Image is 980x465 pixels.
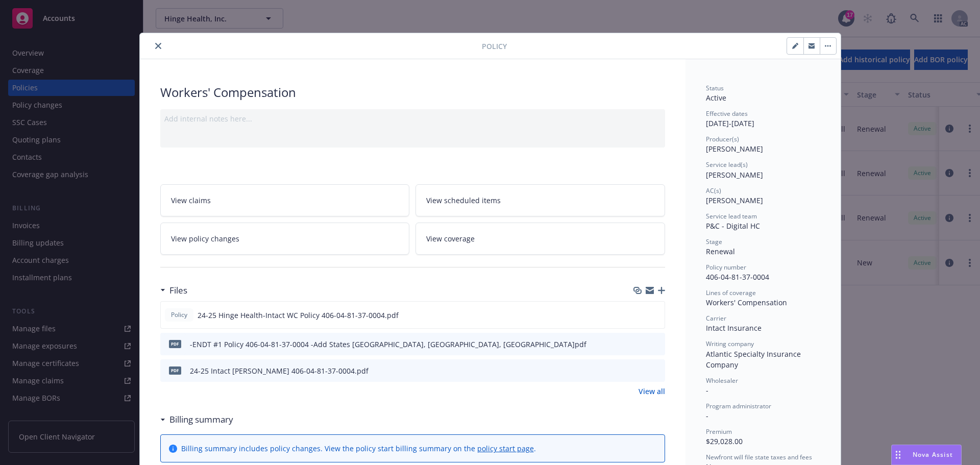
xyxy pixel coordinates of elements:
[706,84,724,92] span: Status
[171,233,239,244] span: View policy changes
[477,444,534,453] a: policy start page
[635,365,644,376] button: download file
[160,184,410,216] a: View claims
[635,339,644,350] button: download file
[652,365,661,376] button: preview file
[706,237,722,246] span: Stage
[652,339,661,350] button: preview file
[706,314,726,323] span: Carrier
[651,310,660,321] button: preview file
[706,263,746,272] span: Policy number
[706,135,739,143] span: Producer(s)
[482,41,507,52] span: Policy
[706,221,760,231] span: P&C - Digital HC
[706,376,738,385] span: Wholesaler
[415,184,665,216] a: View scheduled items
[891,445,962,465] button: Nova Assist
[426,195,501,206] span: View scheduled items
[169,284,187,297] h3: Files
[706,212,757,221] span: Service lead team
[706,109,748,118] span: Effective dates
[706,349,803,370] span: Atlantic Specialty Insurance Company
[198,310,399,321] span: 24-25 Hinge Health-Intact WC Policy 406-04-81-37-0004.pdf
[706,170,763,180] span: [PERSON_NAME]
[706,323,762,333] span: Intact Insurance
[706,453,812,461] span: Newfront will file state taxes and fees
[169,366,181,374] span: pdf
[415,223,665,255] a: View coverage
[190,339,586,350] div: -ENDT #1 Policy 406-04-81-37-0004 -Add States [GEOGRAPHIC_DATA], [GEOGRAPHIC_DATA], [GEOGRAPHIC_D...
[706,411,708,421] span: -
[169,310,189,320] span: Policy
[706,195,763,205] span: [PERSON_NAME]
[152,40,164,52] button: close
[181,443,536,454] div: Billing summary includes policy changes. View the policy start billing summary on the .
[706,144,763,154] span: [PERSON_NAME]
[160,84,665,101] div: Workers' Compensation
[706,247,735,256] span: Renewal
[913,450,953,459] span: Nova Assist
[706,93,726,103] span: Active
[892,445,904,464] div: Drag to move
[190,365,369,376] div: 24-25 Intact [PERSON_NAME] 406-04-81-37-0004.pdf
[171,195,211,206] span: View claims
[706,186,721,195] span: AC(s)
[706,272,769,282] span: 406-04-81-37-0004
[706,436,743,446] span: $29,028.00
[160,223,410,255] a: View policy changes
[169,413,233,426] h3: Billing summary
[635,310,643,321] button: download file
[160,284,187,297] div: Files
[706,288,756,297] span: Lines of coverage
[164,113,661,124] div: Add internal notes here...
[160,413,233,426] div: Billing summary
[706,385,708,395] span: -
[706,402,771,410] span: Program administrator
[706,427,732,436] span: Premium
[426,233,475,244] span: View coverage
[706,160,748,169] span: Service lead(s)
[706,298,787,307] span: Workers' Compensation
[706,339,754,348] span: Writing company
[639,386,665,397] a: View all
[169,340,181,348] span: pdf
[706,109,820,129] div: [DATE] - [DATE]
